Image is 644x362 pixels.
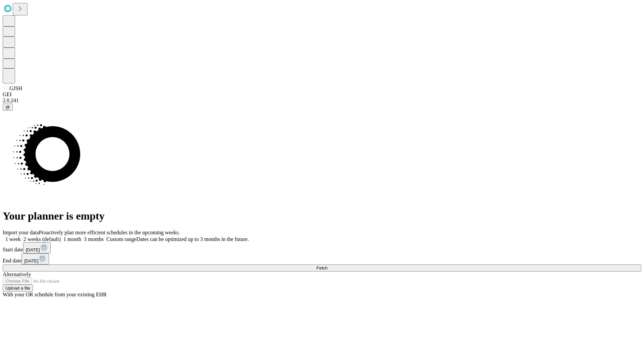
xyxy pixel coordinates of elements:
div: 2.0.241 [3,98,641,104]
span: @ [5,105,10,110]
span: GJSH [9,85,22,91]
span: Proactively plan more efficient schedules in the upcoming weeks. [39,230,180,235]
h1: Your planner is empty [3,210,641,222]
button: Fetch [3,264,641,271]
span: Dates can be optimized up to 3 months in the future. [137,236,249,242]
div: GEI [3,92,641,98]
span: [DATE] [26,247,40,252]
div: Start date [3,242,641,253]
span: 1 week [5,236,21,242]
span: 1 month [63,236,81,242]
span: Alternatively [3,271,31,277]
span: Fetch [316,265,327,270]
button: Upload a file [3,285,33,292]
button: [DATE] [23,242,51,253]
button: [DATE] [21,253,49,264]
button: @ [3,104,13,111]
span: 2 weeks (default) [23,236,61,242]
span: [DATE] [24,258,38,263]
span: With your OR schedule from your existing EHR [3,292,107,297]
div: End date [3,253,641,264]
span: 3 months [84,236,104,242]
span: Custom range [106,236,136,242]
span: Import your data [3,230,39,235]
